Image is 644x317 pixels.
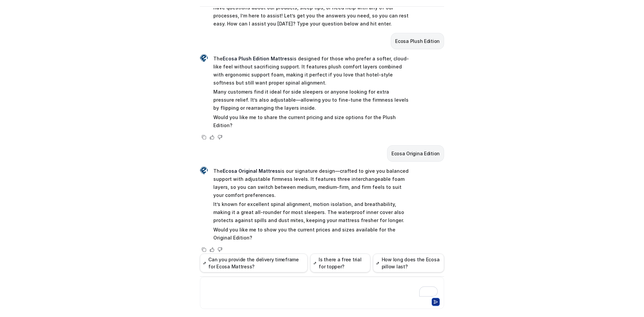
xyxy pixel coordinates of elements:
p: Many customers find it ideal for side sleepers or anyone looking for extra pressure relief. It’s ... [213,88,410,112]
strong: Ecosa Original Mattress [223,168,280,174]
button: Is there a free trial for topper? [310,254,370,272]
img: Widget [200,54,208,62]
div: To enrich screen reader interactions, please activate Accessibility in Grammarly extension settings [202,281,442,297]
p: The is designed for those who prefer a softer, cloud-like feel without sacrificing support. It fe... [213,55,410,87]
strong: Ecosa Plush Edition Mattress [223,56,292,61]
button: Can you provide the delivery timeframe for Ecosa Mattress? [200,254,308,272]
p: Would you like me to show you the current prices and sizes available for the Original Edition? [213,226,410,242]
button: How long does the Ecosa pillow last? [373,254,444,272]
img: Widget [200,166,208,174]
p: Ecosa Plush Edition [395,37,440,45]
p: It’s known for excellent spinal alignment, motion isolation, and breathability, making it a great... [213,200,410,224]
p: Would you like me to share the current pricing and size options for the Plush Edition? [213,113,410,129]
p: The is our signature design—crafted to give you balanced support with adjustable firmness levels.... [213,167,410,199]
p: Ecosa Origina Edition [391,150,440,158]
